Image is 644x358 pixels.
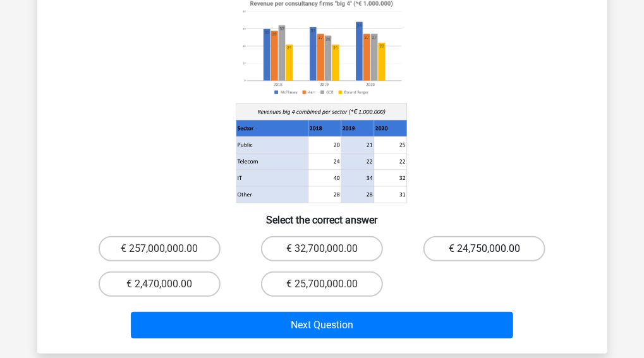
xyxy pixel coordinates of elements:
[99,271,221,297] label: € 2,470,000.00
[261,271,383,297] label: € 25,700,000.00
[423,236,545,261] label: € 24,750,000.00
[131,312,513,338] button: Next Question
[261,236,383,261] label: € 32,700,000.00
[99,236,221,261] label: € 257,000,000.00
[58,204,587,226] h6: Select the correct answer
